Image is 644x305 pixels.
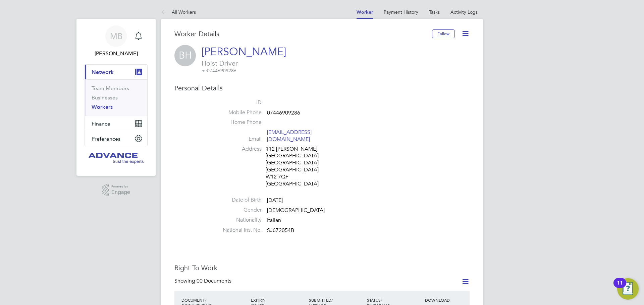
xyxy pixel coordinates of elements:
a: [EMAIL_ADDRESS][DOMAIN_NAME] [267,129,312,143]
a: Go to home page [85,153,148,164]
span: Hoist Driver [202,59,286,68]
a: Tasks [429,9,440,15]
span: / [381,297,382,303]
span: Finance [92,121,110,127]
div: 112 [PERSON_NAME][GEOGRAPHIC_DATA] [GEOGRAPHIC_DATA] [GEOGRAPHIC_DATA] W12 7QF [GEOGRAPHIC_DATA] [266,146,329,187]
span: [DEMOGRAPHIC_DATA] [267,207,325,214]
button: Finance [85,116,147,131]
a: Worker [357,9,373,15]
a: MB[PERSON_NAME] [85,25,148,58]
label: Address [215,146,262,153]
h3: Worker Details [174,29,432,38]
a: Payment History [384,9,418,15]
span: Powered by [111,184,130,189]
label: National Ins. No. [215,227,262,234]
span: Engage [111,189,130,195]
a: All Workers [161,9,196,15]
button: Preferences [85,131,147,146]
button: Follow [432,29,455,38]
span: BH [174,45,196,66]
label: Nationality [215,217,262,224]
img: advanceonline-logo-retina.png [89,153,144,164]
label: ID [215,99,262,106]
a: Team Members [92,85,129,91]
div: Network [85,79,147,116]
label: Home Phone [215,119,262,126]
label: Date of Birth [215,197,262,204]
span: MB [110,32,122,41]
span: 07446909286 [202,68,236,74]
span: / [331,297,333,303]
button: Open Resource Center, 11 new notifications [617,278,639,300]
span: / [264,297,265,303]
span: Network [92,69,114,75]
label: Mobile Phone [215,109,262,116]
span: SJ672054B [267,227,294,234]
span: [DATE] [267,197,283,204]
a: Activity Logs [450,9,478,15]
div: 11 [617,283,623,292]
span: / [205,297,206,303]
div: Showing [174,278,233,285]
span: 07446909286 [267,109,300,116]
span: 00 Documents [197,278,231,284]
span: Preferences [92,136,120,142]
h3: Personal Details [174,84,470,92]
span: Martin Brown [85,50,148,58]
span: m: [202,68,207,74]
a: Powered byEngage [102,184,130,197]
label: Gender [215,207,262,214]
h3: Right To Work [174,263,470,272]
a: Businesses [92,94,118,101]
label: Email [215,136,262,143]
nav: Main navigation [76,19,156,176]
a: Workers [92,104,113,110]
a: [PERSON_NAME] [202,45,286,58]
button: Network [85,65,147,79]
span: Italian [267,217,281,224]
